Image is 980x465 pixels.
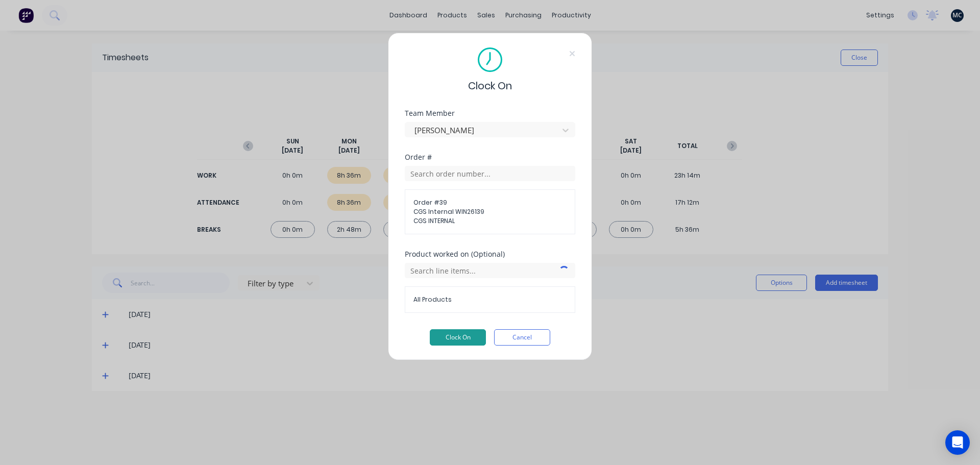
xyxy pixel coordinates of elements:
[413,216,567,226] span: CGS INTERNAL
[494,329,550,346] button: Cancel
[405,110,575,117] div: Team Member
[945,430,970,455] div: Open Intercom Messenger
[413,198,567,207] span: Order # 39
[405,154,575,161] div: Order #
[413,295,567,304] span: All Products
[405,263,575,278] input: Search line items...
[413,207,567,216] span: CGS Internal WIN26139
[468,78,512,93] span: Clock On
[405,166,575,181] input: Search order number...
[430,329,486,346] button: Clock On
[405,251,575,258] div: Product worked on (Optional)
